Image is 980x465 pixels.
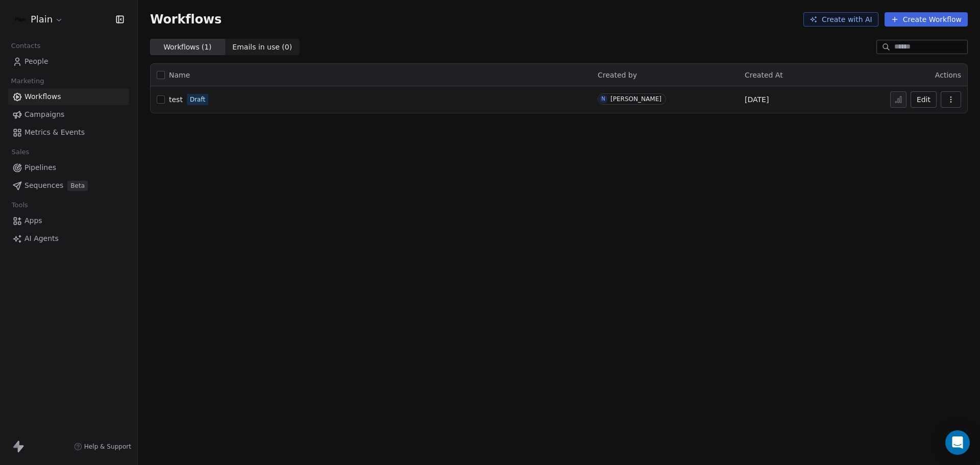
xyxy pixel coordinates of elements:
[169,95,183,104] span: test
[601,95,605,103] div: N
[12,11,65,28] button: Plain
[24,215,42,226] span: Apps
[24,56,48,67] span: People
[8,159,129,176] a: Pipelines
[745,94,769,105] span: [DATE]
[169,94,183,105] a: test
[169,70,190,81] span: Name
[885,12,968,27] button: Create Workflow
[8,230,129,247] a: AI Agents
[74,443,131,451] a: Help & Support
[8,177,129,194] a: SequencesBeta
[745,71,783,79] span: Created At
[8,88,129,105] a: Workflows
[8,53,129,70] a: People
[190,95,205,104] span: Draft
[7,144,34,160] span: Sales
[8,212,129,229] a: Apps
[935,71,961,79] span: Actions
[7,38,45,54] span: Contacts
[24,233,59,244] span: AI Agents
[24,127,85,138] span: Metrics & Events
[232,42,292,53] span: Emails in use ( 0 )
[610,95,661,103] div: [PERSON_NAME]
[8,124,129,141] a: Metrics & Events
[911,91,937,108] button: Edit
[67,181,88,191] span: Beta
[31,13,53,26] span: Plain
[945,430,970,455] div: Open Intercom Messenger
[8,106,129,123] a: Campaigns
[84,443,131,451] span: Help & Support
[7,198,32,213] span: Tools
[24,109,64,120] span: Campaigns
[150,12,222,27] span: Workflows
[14,13,27,26] img: Plain-Logo-Tile.png
[24,91,61,102] span: Workflows
[24,162,56,173] span: Pipelines
[24,180,63,191] span: Sequences
[598,71,637,79] span: Created by
[7,74,48,89] span: Marketing
[803,12,878,27] button: Create with AI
